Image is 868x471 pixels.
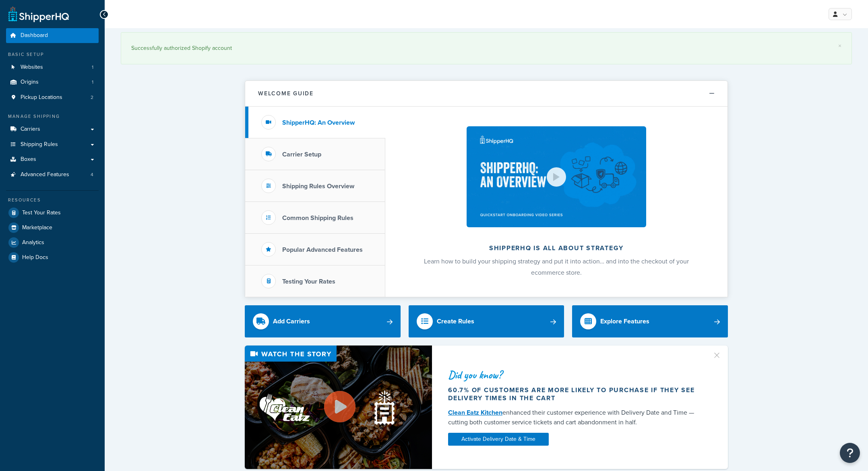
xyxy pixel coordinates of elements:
[22,254,48,261] span: Help Docs
[245,81,727,107] button: Welcome Guide
[282,151,321,158] h3: Carrier Setup
[6,206,99,220] a: Test Your Rates
[600,316,649,327] div: Explore Features
[21,94,62,101] span: Pickup Locations
[448,408,703,427] div: enhanced their customer experience with Delivery Date and Time — cutting both customer service ti...
[467,126,646,227] img: ShipperHQ is all about strategy
[245,305,401,337] a: Add Carriers
[6,250,99,265] a: Help Docs
[448,433,549,446] a: Activate Delivery Date & Time
[437,316,474,327] div: Create Rules
[6,28,99,43] a: Dashboard
[6,90,99,105] li: Pickup Locations
[245,346,432,469] img: Video thumbnail
[572,305,728,337] a: Explore Features
[407,245,706,252] h2: ShipperHQ is all about strategy
[6,152,99,167] a: Boxes
[282,246,363,253] h3: Popular Advanced Features
[91,94,93,101] span: 2
[6,197,99,204] div: Resources
[21,156,36,163] span: Boxes
[6,137,99,152] a: Shipping Rules
[282,278,335,285] h3: Testing Your Rates
[6,60,99,75] li: Websites
[273,316,310,327] div: Add Carriers
[6,122,99,137] a: Carriers
[21,141,58,148] span: Shipping Rules
[6,75,99,90] a: Origins1
[92,64,93,71] span: 1
[6,167,99,182] li: Advanced Features
[258,90,314,97] h2: Welcome Guide
[22,210,61,216] span: Test Your Rates
[6,113,99,120] div: Manage Shipping
[6,51,99,58] div: Basic Setup
[6,90,99,105] a: Pickup Locations2
[840,443,860,463] button: Open Resource Center
[6,60,99,75] a: Websites1
[21,126,40,133] span: Carriers
[448,386,703,402] div: 60.7% of customers are more likely to purchase if they see delivery times in the cart
[448,369,703,381] div: Did you know?
[282,119,355,126] h3: ShipperHQ: An Overview
[424,257,689,277] span: Learn how to build your shipping strategy and put it into action… and into the checkout of your e...
[91,171,93,178] span: 4
[6,167,99,182] a: Advanced Features4
[131,43,841,54] div: Successfully authorized Shopify account
[21,64,43,71] span: Websites
[282,214,353,222] h3: Common Shipping Rules
[448,408,502,417] a: Clean Eatz Kitchen
[21,32,48,39] span: Dashboard
[21,79,39,86] span: Origins
[6,220,99,235] a: Marketplace
[282,183,354,190] h3: Shipping Rules Overview
[21,171,69,178] span: Advanced Features
[22,224,52,231] span: Marketplace
[838,43,841,49] a: ×
[6,235,99,250] a: Analytics
[409,305,564,337] a: Create Rules
[92,79,93,86] span: 1
[6,75,99,90] li: Origins
[22,239,44,246] span: Analytics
